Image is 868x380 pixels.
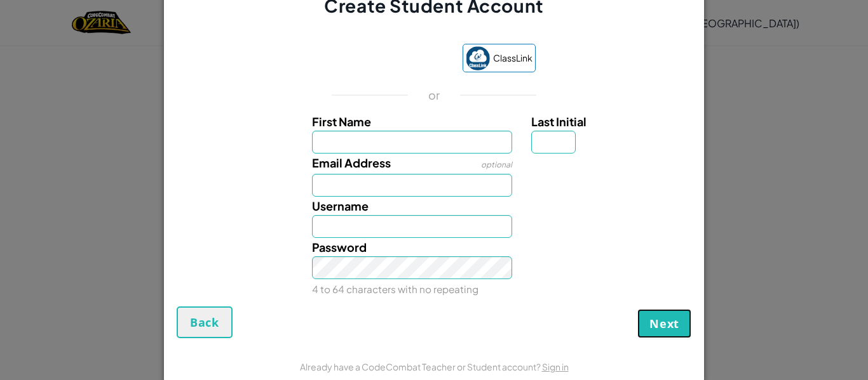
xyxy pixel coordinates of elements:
iframe: Sign in with Google Button [327,46,456,74]
span: Next [649,316,679,331]
span: Password [312,240,367,254]
span: optional [481,160,512,169]
p: or [428,88,440,103]
a: Sign in [542,361,569,372]
span: Username [312,199,369,213]
span: Already have a CodeCombat Teacher or Student account? [300,361,542,372]
span: Email Address [312,155,391,170]
span: First Name [312,114,371,129]
span: ClassLink [493,49,532,67]
img: classlink-logo-small.png [466,46,490,70]
small: 4 to 64 characters with no repeating [312,283,478,295]
button: Back [177,306,233,338]
span: Back [190,315,219,330]
span: Last Initial [531,114,587,129]
button: Next [637,309,691,338]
